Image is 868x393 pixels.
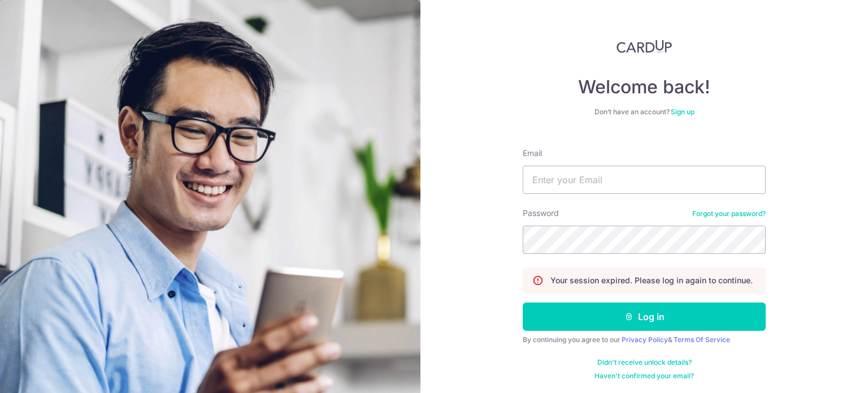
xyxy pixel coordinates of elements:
a: Didn't receive unlock details? [597,358,692,367]
input: Enter your Email [523,166,766,194]
a: Privacy Policy [622,335,668,344]
a: Forgot your password? [692,209,766,218]
label: Email [523,148,542,159]
button: Log in [523,303,766,331]
div: By continuing you agree to our & [523,335,766,344]
label: Password [523,208,559,219]
a: Sign up [671,107,695,116]
h4: Welcome back! [523,76,766,98]
a: Haven't confirmed your email? [594,372,694,381]
p: Your session expired. Please log in again to continue. [550,275,753,286]
a: Terms Of Service [674,335,730,344]
div: Don’t have an account? [523,107,766,116]
img: CardUp Logo [617,40,672,53]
